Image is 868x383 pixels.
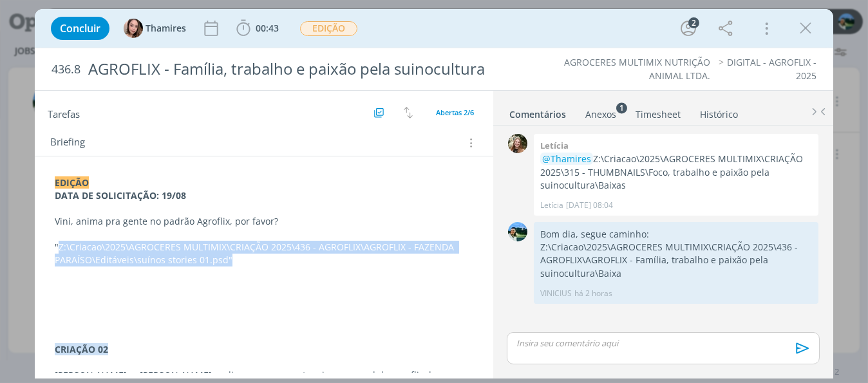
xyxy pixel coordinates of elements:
[540,140,569,151] b: Letícia
[688,17,699,28] div: 2
[585,108,616,121] div: Anexos
[540,200,563,211] p: Letícia
[233,18,282,39] button: 00:43
[508,222,527,241] img: V
[678,18,699,39] button: 2
[566,200,613,211] span: [DATE] 08:04
[55,176,89,189] strong: EDIÇÃO
[52,62,80,77] span: 436.8
[83,53,493,85] div: AGROFLIX - Família, trabalho e paixão pela suinocultura
[60,23,100,33] span: Concluir
[540,241,812,280] p: Z:\Criacao\2025\AGROCERES MULTIMIX\CRIAÇÃO 2025\436 - AGROFLIX\AGROFLIX - Família, trabalho e pai...
[55,215,473,228] p: Vini, anima pra gente no padrão Agroflix, por favor?
[436,107,474,117] span: Abertas 2/6
[540,228,812,241] p: Bom dia, segue caminho:
[48,105,80,120] span: Tarefas
[55,189,186,201] strong: DATA DE SOLICITAÇÃO: 19/08
[299,21,358,37] button: EDIÇÃO
[124,19,186,38] button: TThamires
[540,153,812,192] p: Z:\Criacao\2025\AGROCERES MULTIMIX\CRIAÇÃO 2025\315 - THUMBNAILS\Foco, trabalho e paixão pela sui...
[564,56,710,81] a: AGROCERES MULTIMIX NUTRIÇÃO ANIMAL LTDA.
[542,153,591,165] span: @Thamires
[256,22,279,34] span: 00:43
[574,288,612,299] span: há 2 horas
[146,24,186,33] span: Thamires
[50,135,85,151] span: Briefing
[509,102,567,121] a: Comentários
[508,134,527,153] img: L
[727,56,816,81] a: DIGITAL - AGROFLIX - 2025
[35,9,833,378] div: dialog
[55,241,473,266] p: "Z:\Criacao\2025\AGROCERES MULTIMIX\CRIAÇÃO 2025\436 - AGROFLIX\AGROFLIX - FAZENDA PARAÍSO\Editáv...
[300,21,357,36] span: EDIÇÃO
[51,17,109,40] button: Concluir
[616,102,627,113] sup: 1
[404,107,413,118] img: arrow-down-up.svg
[55,343,108,355] strong: CRIAÇÃO 02
[699,102,739,121] a: Histórico
[124,19,143,38] img: T
[635,102,681,121] a: Timesheet
[540,288,572,299] p: VINICIUS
